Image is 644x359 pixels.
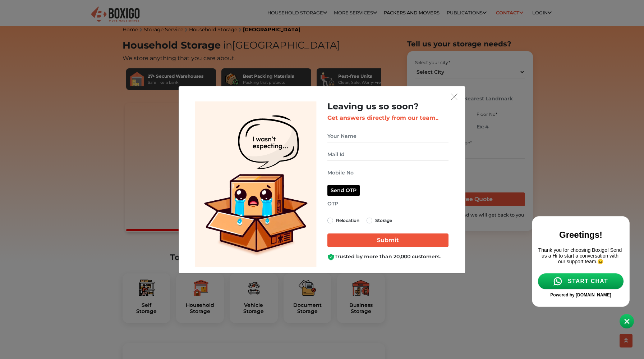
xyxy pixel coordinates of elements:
[375,216,392,225] label: Storage
[9,34,95,51] p: Thank you for choosing Boxigo! Send us a Hi to start a conversation with our support team.😉
[327,253,448,260] div: Trusted by more than 20,000 customers.
[327,185,360,196] button: Send OTP
[327,167,448,179] input: Mobile No
[327,130,448,142] input: Your Name
[327,101,448,112] h2: Leaving us so soon?
[9,60,95,76] a: START CHAT
[327,197,448,210] input: OTP
[336,216,359,225] label: Relocation
[47,79,82,84] a: [DOMAIN_NAME]
[327,148,448,161] input: Mail Id
[195,101,317,267] img: Lead Welcome Image
[9,17,95,27] h2: Greetings!
[327,233,448,247] input: Submit
[95,12,101,17] img: close.svg
[327,114,448,121] h3: Get answers directly from our team..
[451,94,457,100] img: exit
[24,64,33,72] img: whatsapp-icon.svg
[39,65,79,71] span: START CHAT
[21,79,45,84] span: Powered by
[327,254,335,261] img: Boxigo Customer Shield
